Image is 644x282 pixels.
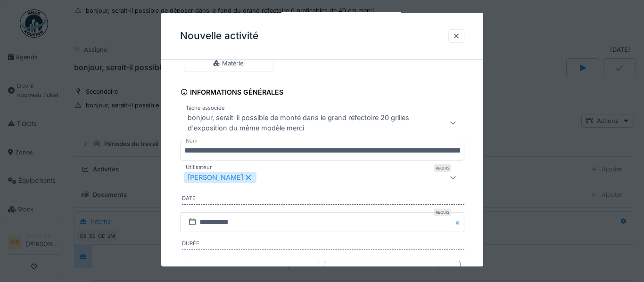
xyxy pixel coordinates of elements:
div: Requis [434,208,451,216]
label: Date [182,194,464,205]
div: [PERSON_NAME] [184,172,256,183]
div: Requis [434,164,451,172]
label: Tâche associée [184,104,227,112]
h3: Nouvelle activité [180,30,258,42]
div: Horaire [237,265,267,274]
label: Durée [182,239,464,250]
div: Informations générales [180,85,284,101]
div: Durée [379,265,405,274]
label: Nom [184,137,199,145]
div: Matériel [213,59,245,68]
label: Utilisateur [184,163,214,171]
div: bonjour, serait-il possible de monté dans le grand réfectoire 20 grilles d'exposition du même mod... [184,113,425,133]
button: Close [454,212,464,232]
